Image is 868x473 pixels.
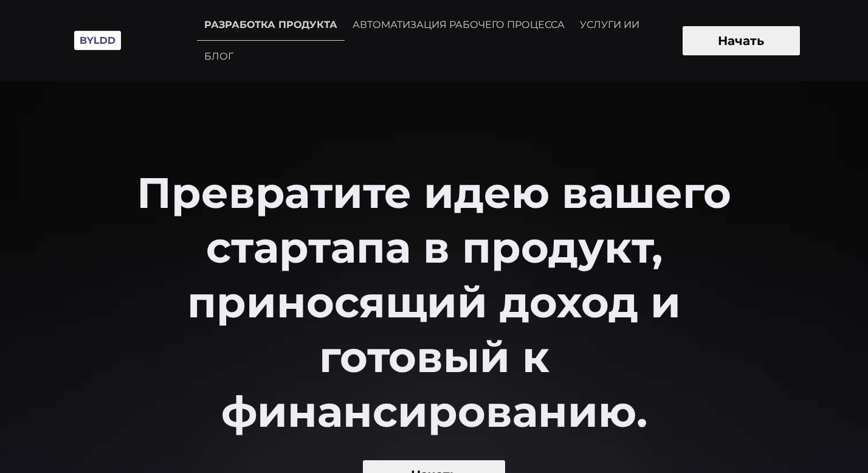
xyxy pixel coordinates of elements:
[718,33,764,48] font: Начать
[573,10,647,40] a: УСЛУГИ ИИ
[68,24,127,57] img: Byldd — компания по разработке продуктов
[197,10,345,41] a: РАЗРАБОТКА ПРОДУКТА
[353,19,565,30] font: АВТОМАТИЗАЦИЯ РАБОЧЕГО ПРОЦЕССА
[197,41,241,72] a: БЛОГ
[137,167,731,438] font: Превратите идею вашего стартапа в продукт, приносящий доход и готовый к финансированию.
[345,10,572,40] a: АВТОМАТИЗАЦИЯ РАБОЧЕГО ПРОЦЕССА
[204,19,337,30] font: РАЗРАБОТКА ПРОДУКТА
[204,50,233,62] font: БЛОГ
[683,26,800,55] button: Начать
[580,19,639,30] font: УСЛУГИ ИИ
